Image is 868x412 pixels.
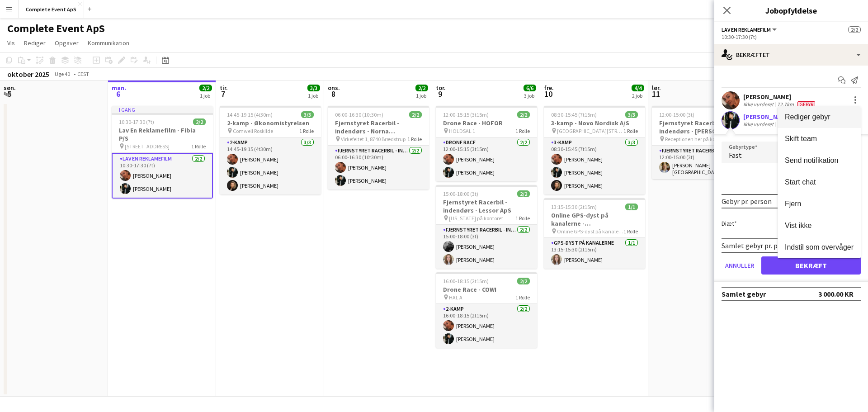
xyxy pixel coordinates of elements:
[785,222,811,229] span: Vist ikke
[785,113,830,121] span: Rediger gebyr
[785,200,801,208] span: Fjern
[785,156,838,164] span: Send notifikation
[778,215,861,237] button: Vist ikke
[785,243,854,251] span: Indstil som overvåger
[778,171,861,193] button: Start chat
[778,193,861,215] button: Fjern
[778,128,861,150] button: Skift team
[778,106,861,128] button: Rediger gebyr
[778,150,861,171] button: Send notifikation
[785,178,816,186] span: Start chat
[785,135,817,142] span: Skift team
[778,237,861,258] button: Indstil som overvåger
